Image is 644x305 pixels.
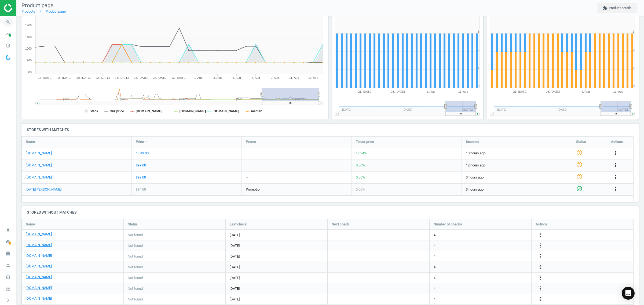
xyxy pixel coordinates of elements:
[537,296,543,303] button: more_vert
[434,265,436,270] span: 4
[115,76,129,79] tspan: 24. [DATE]
[38,76,52,79] tspan: 16. [DATE]
[5,297,11,303] i: chevron_right
[136,163,146,168] div: 899.00
[356,163,365,167] span: 0.56 %
[26,139,35,144] span: Name
[246,163,248,168] div: —
[633,66,635,69] text: 1
[25,24,32,27] text: 1200
[612,150,619,156] i: more_vert
[537,285,543,292] i: more_vert
[128,276,143,280] span: Not found
[21,206,639,219] h4: Stores without matches
[46,9,66,13] a: Product page
[230,243,323,248] span: [DATE]
[136,151,149,156] div: 1 049.00
[613,90,623,93] tspan: 11. Aug
[213,109,239,113] tspan: [DOMAIN_NAME]
[90,109,98,113] tspan: Stack
[581,90,590,93] tspan: 4. Aug
[25,35,32,39] text: 1100
[537,242,543,249] i: more_vert
[26,187,61,192] a: [DATE][PERSON_NAME]
[466,163,568,168] span: 12 hours ago
[96,76,110,79] tspan: 22. [DATE]
[478,30,479,33] text: 3
[434,254,436,259] span: 4
[128,222,138,227] span: Status
[136,187,146,192] div: 894.00
[230,222,247,227] span: Last check
[434,297,436,302] span: 4
[230,265,323,270] span: [DATE]
[356,151,367,155] span: 17.34 %
[128,297,143,302] span: Not found
[3,17,13,27] i: search
[611,139,623,144] span: Actions
[136,175,146,180] div: 899.00
[434,286,436,291] span: 4
[180,109,206,113] tspan: [DOMAIN_NAME]
[434,233,436,237] span: 4
[537,253,543,259] i: more_vert
[128,286,143,291] span: Not found
[128,254,143,259] span: Not found
[21,9,35,13] a: Products
[76,76,91,79] tspan: 20. [DATE]
[612,186,619,193] button: more_vert
[612,150,619,157] button: more_vert
[633,30,635,33] text: 3
[246,187,261,191] span: promotion
[537,264,543,271] button: more_vert
[246,175,248,180] div: —
[537,296,543,302] i: more_vert
[194,76,203,79] tspan: 1. Aug
[356,187,365,191] span: 0.00 %
[434,222,462,227] span: Number of checks
[1,297,15,304] button: chevron_right
[332,222,349,227] span: Next check
[537,232,543,239] button: more_vert
[128,243,143,248] span: Not found
[537,264,543,270] i: more_vert
[537,274,543,281] i: more_vert
[230,233,323,237] span: [DATE]
[230,297,323,302] span: [DATE]
[26,243,52,247] a: [DOMAIN_NAME]
[26,163,52,168] a: [DOMAIN_NAME]
[537,253,543,260] button: more_vert
[134,76,148,79] tspan: 26. [DATE]
[478,84,479,88] text: 0
[358,90,372,93] tspan: 21. [DATE]
[536,222,547,227] span: Actions
[289,76,299,79] tspan: 11. Aug
[478,66,479,69] text: 1
[3,248,13,259] i: work
[172,76,186,79] tspan: 30. [DATE]
[576,173,583,180] i: help_outline
[26,285,52,290] a: [DOMAIN_NAME]
[478,48,479,51] text: 2
[391,90,405,93] tspan: 28. [DATE]
[251,109,262,113] tspan: median
[246,139,256,144] span: Promo
[3,40,13,51] i: pie_chart_outlined
[4,4,42,12] img: ajHJNr6hYgQAAAAASUVORK5CYII=
[633,48,635,51] text: 2
[576,139,586,144] span: Status
[537,242,543,249] button: more_vert
[576,185,583,192] i: check_circle_outline
[246,151,248,156] div: —
[252,76,260,79] tspan: 7. Aug
[26,222,35,227] span: Name
[26,296,52,301] a: [DOMAIN_NAME]
[308,76,318,79] tspan: 13. Aug
[3,272,13,282] i: headset_mic
[26,253,52,258] a: [DOMAIN_NAME]
[3,29,13,39] i: timeline
[3,237,13,247] i: cloud_done
[3,260,13,270] i: person
[537,232,543,238] i: more_vert
[597,3,637,13] button: extensionProduct details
